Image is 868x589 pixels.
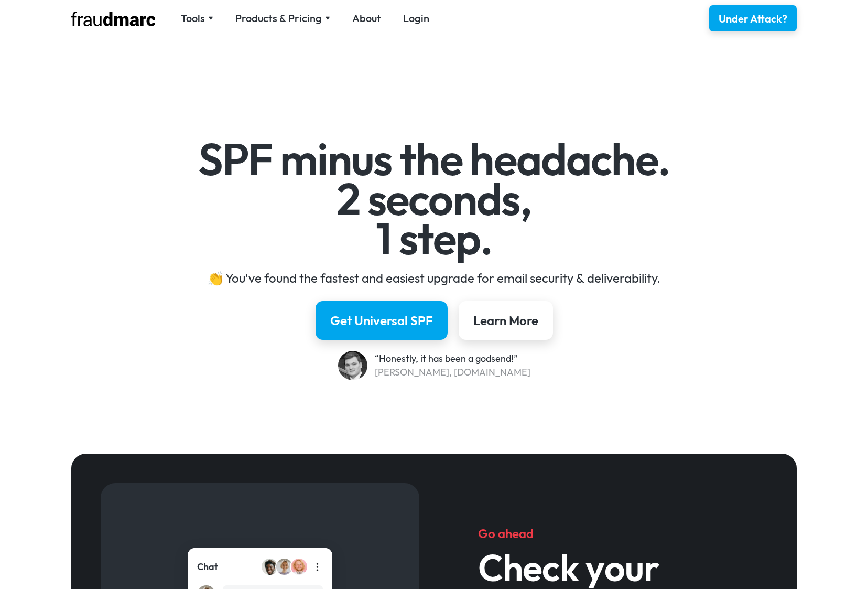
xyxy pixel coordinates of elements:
div: “Honestly, it has been a godsend!” [375,352,530,366]
div: Chat [197,560,218,574]
div: Under Attack? [719,12,787,26]
h5: Go ahead [478,525,739,542]
div: [PERSON_NAME], [DOMAIN_NAME] [375,366,530,379]
div: Products & Pricing [235,11,330,26]
a: Login [403,11,429,26]
div: 👏 You've found the fastest and easiest upgrade for email security & deliverability. [130,270,739,286]
div: Products & Pricing [235,11,322,26]
a: Under Attack? [709,5,797,31]
div: Get Universal SPF [330,312,433,329]
a: About [352,11,381,26]
div: Tools [181,11,213,26]
a: Learn More [459,301,553,340]
div: Learn More [473,312,538,329]
a: Get Universal SPF [316,301,448,340]
h1: SPF minus the headache. 2 seconds, 1 step. [130,140,739,259]
div: Tools [181,11,205,26]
